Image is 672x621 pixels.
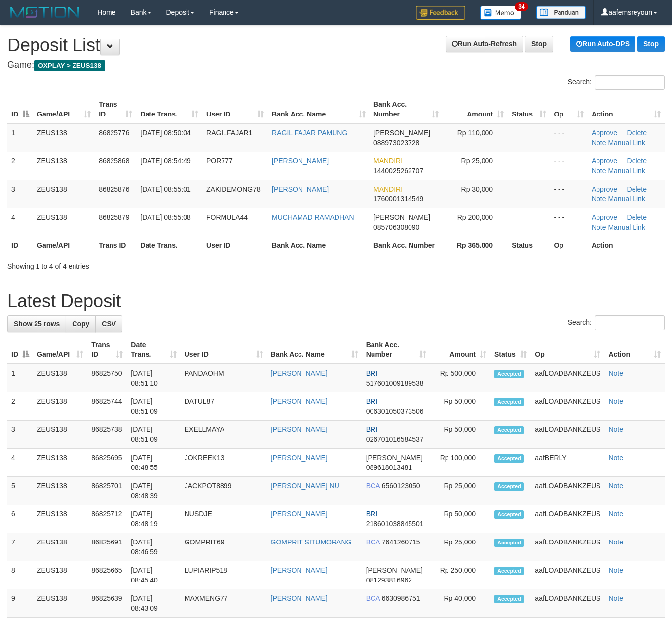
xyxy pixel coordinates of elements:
[430,392,490,421] td: Rp 50,000
[366,369,377,377] span: BRI
[443,95,508,123] th: Amount: activate to sort column ascending
[592,213,617,221] a: Approve
[608,454,623,462] a: Note
[531,449,604,477] td: aafBERLY
[33,505,87,533] td: ZEUS138
[494,370,524,378] span: Accepted
[366,426,377,433] span: BRI
[127,336,180,364] th: Date Trans.: activate to sort column ascending
[515,2,528,11] span: 34
[127,392,180,421] td: [DATE] 08:51:09
[127,449,180,477] td: [DATE] 08:48:55
[366,510,377,518] span: BRI
[550,236,588,254] th: Op
[140,157,190,165] span: [DATE] 08:54:49
[608,167,645,175] a: Manual Link
[7,60,665,70] h4: Game:
[494,398,524,406] span: Accepted
[87,364,127,392] td: 86825750
[531,505,604,533] td: aafLOADBANKZEUS
[87,589,127,618] td: 86825639
[99,213,129,221] span: 86825879
[595,315,665,330] input: Search:
[494,510,524,519] span: Accepted
[430,505,490,533] td: Rp 50,000
[33,208,95,236] td: ZEUS138
[366,566,423,574] span: [PERSON_NAME]
[7,561,33,589] td: 8
[627,185,647,193] a: Delete
[33,392,87,421] td: ZEUS138
[14,320,60,328] span: Show 25 rows
[430,561,490,589] td: Rp 250,000
[7,123,33,152] td: 1
[608,538,623,546] a: Note
[627,129,647,137] a: Delete
[268,95,370,123] th: Bank Acc. Name: activate to sort column ascending
[373,223,419,231] span: Copy 085706308090 to clipboard
[366,454,423,462] span: [PERSON_NAME]
[206,213,248,221] span: FORMULA44
[7,36,665,55] h1: Deposit List
[608,566,623,574] a: Note
[373,157,403,165] span: MANDIRI
[127,505,180,533] td: [DATE] 08:48:19
[430,336,490,364] th: Amount: activate to sort column ascending
[181,392,267,421] td: DATUL87
[490,336,531,364] th: Status: activate to sort column ascending
[136,236,202,254] th: Date Trans.
[140,129,190,137] span: [DATE] 08:50:04
[127,589,180,618] td: [DATE] 08:43:09
[366,520,424,528] span: Copy 218601038845501 to clipboard
[7,421,33,449] td: 3
[271,510,328,518] a: [PERSON_NAME]
[531,589,604,618] td: aafLOADBANKZEUS
[271,566,328,574] a: [PERSON_NAME]
[95,236,136,254] th: Trans ID
[206,129,252,137] span: RAGILFAJAR1
[430,589,490,618] td: Rp 40,000
[588,95,665,123] th: Action: activate to sort column ascending
[373,185,403,193] span: MANDIRI
[366,464,412,471] span: Copy 089618013481 to clipboard
[87,561,127,589] td: 86825665
[461,157,493,165] span: Rp 25,000
[181,421,267,449] td: EXELLMAYA
[373,213,430,221] span: [PERSON_NAME]
[7,336,33,364] th: ID: activate to sort column descending
[7,392,33,421] td: 2
[531,364,604,392] td: aafLOADBANKZEUS
[568,315,665,330] label: Search:
[550,180,588,208] td: - - -
[95,95,136,123] th: Trans ID: activate to sort column ascending
[140,213,190,221] span: [DATE] 08:55:08
[608,139,645,147] a: Manual Link
[416,6,465,20] img: Feedback.jpg
[366,379,424,387] span: Copy 517601009189538 to clipboard
[202,236,268,254] th: User ID
[181,589,267,618] td: MAXMENG77
[7,291,665,311] h1: Latest Deposit
[127,561,180,589] td: [DATE] 08:45:40
[271,369,328,377] a: [PERSON_NAME]
[127,477,180,505] td: [DATE] 08:48:39
[66,315,96,332] a: Copy
[366,594,380,602] span: BCA
[370,236,443,254] th: Bank Acc. Number
[33,95,95,123] th: Game/API: activate to sort column ascending
[366,482,380,490] span: BCA
[33,236,95,254] th: Game/API
[531,561,604,589] td: aafLOADBANKZEUS
[181,449,267,477] td: JOKREEK13
[7,95,33,123] th: ID: activate to sort column descending
[531,392,604,421] td: aafLOADBANKZEUS
[7,208,33,236] td: 4
[637,36,665,52] a: Stop
[604,336,665,364] th: Action: activate to sort column ascending
[7,505,33,533] td: 6
[7,364,33,392] td: 1
[608,594,623,602] a: Note
[7,315,66,332] a: Show 25 rows
[443,236,508,254] th: Rp 365.000
[592,167,606,175] a: Note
